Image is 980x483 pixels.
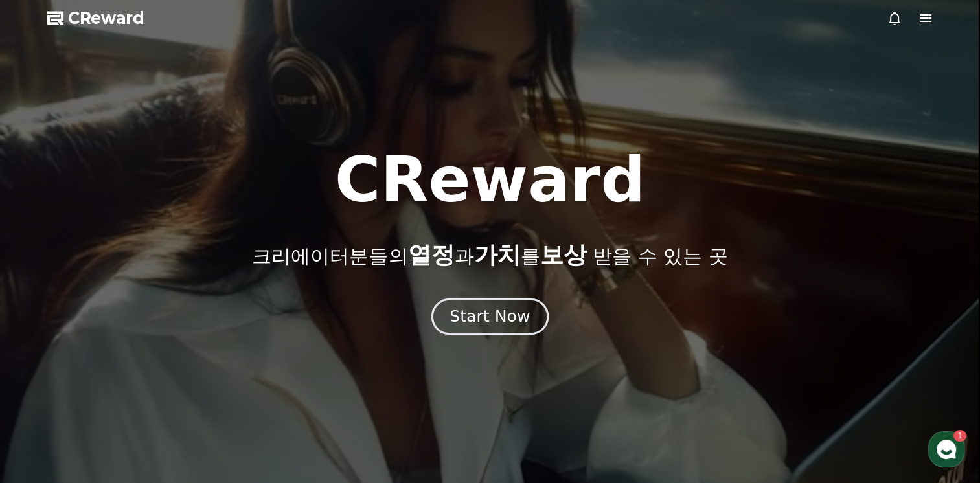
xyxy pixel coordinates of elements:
div: Start Now [450,306,530,328]
a: 설정 [167,376,249,408]
a: CReward [47,8,144,28]
span: 설정 [200,395,216,405]
span: 홈 [41,395,49,405]
span: 열정 [407,241,454,268]
a: 홈 [4,376,85,408]
span: 1 [131,375,136,385]
span: CReward [68,8,144,28]
button: Start Now [431,298,549,335]
span: 가치 [473,241,520,268]
span: 대화 [119,396,134,406]
h1: CReward [335,149,645,211]
p: 크리에이터분들의 과 를 받을 수 있는 곳 [252,242,727,268]
a: 1대화 [85,376,167,408]
span: 보상 [540,241,586,268]
a: Start Now [434,312,546,324]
